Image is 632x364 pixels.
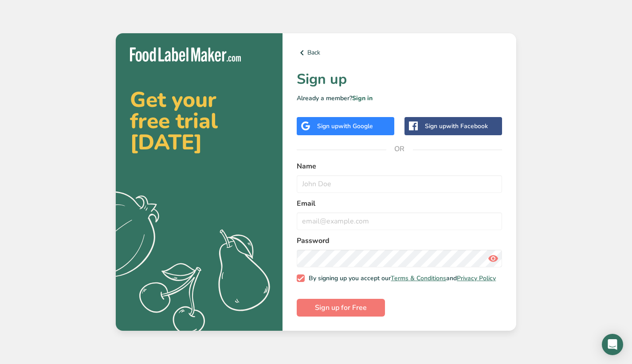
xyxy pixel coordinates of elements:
[386,136,413,162] span: OR
[297,69,502,90] h1: Sign up
[130,89,268,153] h2: Get your free trial [DATE]
[602,334,623,355] div: Open Intercom Messenger
[352,94,373,102] a: Sign in
[338,122,373,130] span: with Google
[297,299,385,317] button: Sign up for Free
[425,121,488,131] div: Sign up
[446,122,488,130] span: with Facebook
[297,47,502,58] a: Back
[297,212,502,230] input: email@example.com
[297,235,502,246] label: Password
[130,47,241,62] img: Food Label Maker
[297,198,502,209] label: Email
[317,121,373,131] div: Sign up
[391,274,446,282] a: Terms & Conditions
[297,94,502,103] p: Already a member?
[297,161,502,172] label: Name
[457,274,496,282] a: Privacy Policy
[297,175,502,193] input: John Doe
[315,302,367,313] span: Sign up for Free
[305,274,496,282] span: By signing up you accept our and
